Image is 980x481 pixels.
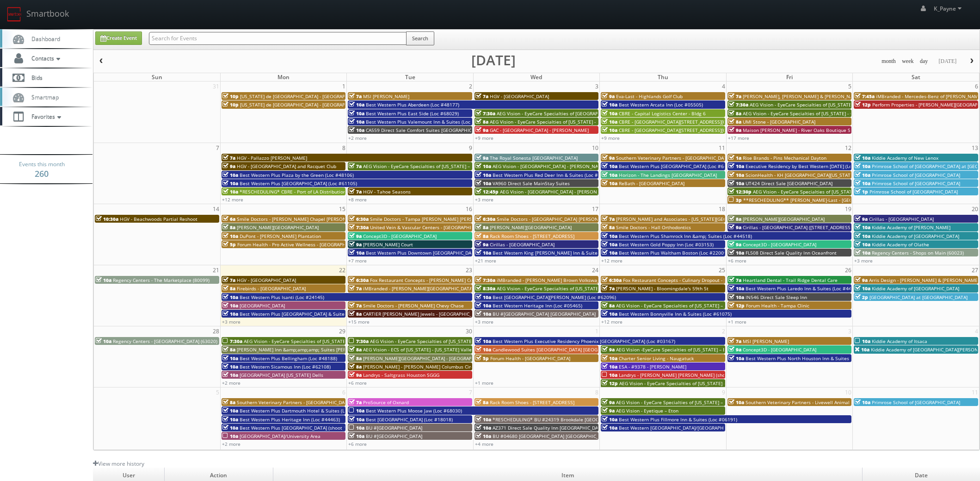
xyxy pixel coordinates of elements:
span: 10a [222,372,238,378]
span: 7a [475,93,488,100]
button: week [899,56,917,67]
span: 10a [602,180,617,187]
span: VA960 Direct Sale MainStay Suites [493,180,570,187]
span: HGV - [GEOGRAPHIC_DATA] [237,277,296,283]
span: 7a [222,277,235,283]
span: CBRE - [GEOGRAPHIC_DATA][STREET_ADDRESS][GEOGRAPHIC_DATA] [619,119,767,125]
span: Regency Centers - [GEOGRAPHIC_DATA] (63020) [113,338,217,344]
span: AEG Vision - ECS of [US_STATE] - [US_STATE] Valley Family Eye Care [363,346,511,353]
span: Forum Health - [GEOGRAPHIC_DATA] [490,355,570,362]
span: [GEOGRAPHIC_DATA] at [GEOGRAPHIC_DATA] [869,294,968,300]
a: +3 more [475,319,493,325]
span: 10a [475,338,491,344]
span: Concept3D - [GEOGRAPHIC_DATA] [743,346,816,353]
span: Landrys - [PERSON_NAME] [PERSON_NAME] (shoot 2) [619,372,735,378]
span: [PERSON_NAME][GEOGRAPHIC_DATA] - [GEOGRAPHIC_DATA] [363,355,494,362]
span: 8:30a [475,285,495,292]
span: 8a [222,285,235,292]
span: BU #[GEOGRAPHIC_DATA] [GEOGRAPHIC_DATA] [493,311,596,317]
span: ProSource of Oxnard [363,399,409,406]
span: 7a [349,285,362,292]
span: AEG Vision - [GEOGRAPHIC_DATA] - [PERSON_NAME] Cypress [500,188,632,195]
span: Best Western Plus Waltham Boston (Loc #22009) [619,250,728,256]
span: 8a [349,355,362,362]
span: 8a [602,224,615,231]
span: 10:30a [96,216,118,222]
span: 7:30a [728,101,748,108]
span: [PERSON_NAME] - [PERSON_NAME] Columbus Circle [363,363,477,370]
span: Best Western Sicamous Inn (Loc #62108) [240,363,331,370]
span: 6:30a [349,277,369,283]
span: 8a [349,363,362,370]
span: ScionHealth - KH [GEOGRAPHIC_DATA][US_STATE] [746,172,855,178]
span: 5p [475,355,489,362]
a: +9 more [475,135,493,141]
span: 9a [728,127,741,133]
span: 10a [222,233,238,239]
span: 7a [349,399,362,406]
span: [PERSON_NAME][GEOGRAPHIC_DATA] [743,216,825,222]
span: Executive Residency by Best Western [DATE] (Loc #44764) [746,163,874,169]
span: AEG Vision - EyeCare Specialties of [US_STATE] – Primary EyeCare ([GEOGRAPHIC_DATA]) [619,380,814,387]
span: Best Western Heritage Inn (Loc #05465) [493,302,582,309]
span: Best Western Plus Aberdeen (Loc #48177) [366,101,459,108]
span: 6:30a [349,216,369,222]
span: 10a [855,285,870,292]
span: 10a [728,250,744,256]
span: [PERSON_NAME] - Bloomingdale's 59th St [616,285,709,292]
span: Landrys - Saltgrass Houston SGGG [363,372,439,378]
span: 10a [728,294,744,300]
span: Contacts [27,54,62,62]
span: 10a [602,110,617,117]
span: 10a [475,294,491,300]
span: 6a [222,216,235,222]
span: 9a [475,155,488,161]
span: 10a [475,163,491,169]
span: 10a [855,172,870,178]
span: 7a [728,277,741,283]
span: Kiddie Academy of Olathe [872,241,929,248]
span: 7a [349,163,362,169]
span: Fox Restaurant Concepts - Culinary Dropout - [GEOGRAPHIC_DATA] [623,277,769,283]
span: 8a [475,224,488,231]
span: 5p [222,241,236,248]
span: Kiddie Academy of [GEOGRAPHIC_DATA] [872,285,959,292]
span: DuPont - [PERSON_NAME] Plantation [240,233,321,239]
span: 10a [475,302,491,309]
span: Best Western Plus North Houston Inn & Suites (Loc #44475) [746,355,879,362]
span: [PERSON_NAME], [PERSON_NAME] & [PERSON_NAME], LLC - [GEOGRAPHIC_DATA] [743,93,921,100]
span: AEG Vision - EyeCare Specialties of [US_STATE] – EyeCare in [GEOGRAPHIC_DATA] [363,163,542,169]
span: Candlewood Suites [GEOGRAPHIC_DATA] [GEOGRAPHIC_DATA] [493,346,629,353]
span: 10a [602,163,617,169]
span: MSI [PERSON_NAME] [363,93,409,100]
span: Best Western Plus Isanti (Loc #24145) [240,294,324,300]
span: 10a [602,355,617,362]
span: GAC - [GEOGRAPHIC_DATA] - [PERSON_NAME] [490,127,589,133]
span: AEG Vision - EyeCare Specialties of [US_STATE] – Southwest Orlando Eye Care [244,338,416,344]
span: Kiddie Academy of [PERSON_NAME] [872,224,950,231]
span: Smile Doctors - [PERSON_NAME] Chevy Chase [363,302,464,309]
span: 10a [602,241,617,248]
span: 10a [349,250,364,256]
span: 10a [349,127,364,133]
span: Firebirds - [GEOGRAPHIC_DATA] [237,285,306,292]
span: 10a [728,172,744,178]
span: 9a [475,241,488,248]
span: 7a [728,93,741,100]
span: 10a [475,172,491,178]
span: 10a [602,172,617,178]
span: 10a [475,346,491,353]
span: Best Western Plus East Side (Loc #68029) [366,110,459,117]
span: 8a [728,216,741,222]
a: +1 more [728,319,746,325]
a: +3 more [222,319,240,325]
span: Best Western Plus [GEOGRAPHIC_DATA] (Loc #64008) [619,163,736,169]
span: ESA - #9378 - [PERSON_NAME] [619,363,686,370]
span: Arris Design - [PERSON_NAME] & [PERSON_NAME] [869,277,979,283]
span: AEG Vision - EyeCare Specialties of [GEOGRAPHIC_DATA][US_STATE] - [GEOGRAPHIC_DATA] [497,110,695,117]
button: month [878,56,899,67]
span: 10a [222,311,238,317]
span: 10a [855,250,870,256]
span: Primrose School of [GEOGRAPHIC_DATA] [872,172,960,178]
span: AEG Vision - EyeCare Specialties of [US_STATE] – [PERSON_NAME] Eye Clinic [370,338,537,344]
